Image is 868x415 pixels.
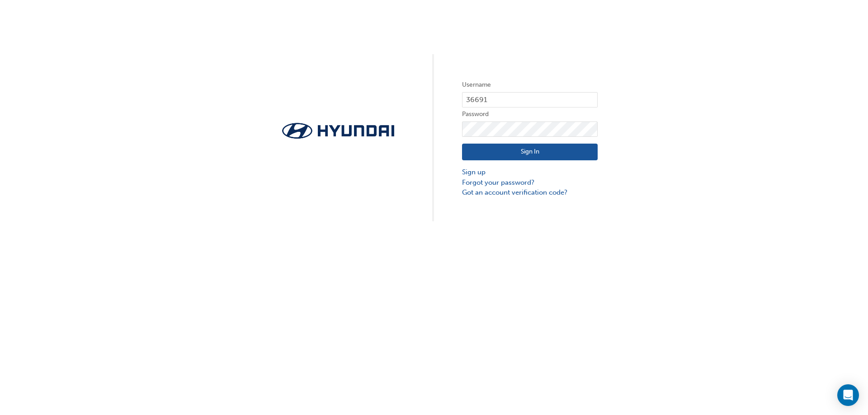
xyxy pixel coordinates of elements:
[462,187,598,198] a: Got an account verification code?
[462,109,598,120] label: Password
[837,384,859,406] div: Open Intercom Messenger
[462,79,598,90] label: Username
[462,92,598,107] input: Username
[270,120,406,141] img: Trak
[462,144,598,161] button: Sign In
[462,167,598,177] a: Sign up
[462,177,598,188] a: Forgot your password?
